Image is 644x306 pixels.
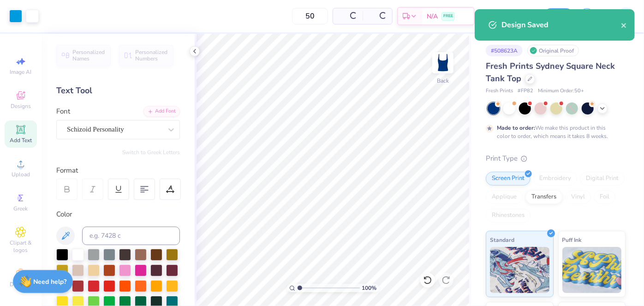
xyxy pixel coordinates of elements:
button: Switch to Greek Letters [122,149,180,156]
span: Image AI [10,68,32,76]
span: Clipart & logos [5,239,37,254]
span: Personalized Names [72,49,105,62]
span: Designs [11,102,31,110]
div: Color [56,209,180,220]
div: Format [56,165,181,176]
div: Text Tool [56,84,180,97]
button: close [621,19,627,30]
input: Untitled Design [493,7,538,25]
span: Decorate [10,281,32,288]
input: – – [292,8,328,24]
img: Puff Ink [562,247,622,293]
span: 100 % [362,284,377,292]
img: Standard [490,247,549,293]
div: Design Saved [501,19,621,30]
strong: Need help? [34,277,67,286]
span: Upload [12,171,30,178]
span: N/A [427,12,438,21]
span: Add Text [10,137,32,144]
span: FREE [443,13,453,19]
label: Font [56,106,70,117]
div: Add Font [143,106,180,117]
input: e.g. 7428 c [82,227,180,245]
span: Personalized Numbers [135,49,168,62]
span: Greek [14,205,28,212]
